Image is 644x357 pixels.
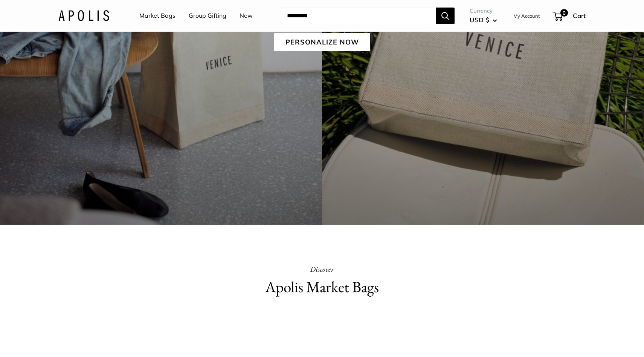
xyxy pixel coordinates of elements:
[240,10,253,21] a: New
[281,8,436,24] input: Search...
[190,276,454,298] h2: Apolis Market Bags
[513,11,540,20] a: My Account
[553,10,586,22] a: 0 Cart
[139,10,175,21] a: Market Bags
[274,33,370,51] a: Personalize Now
[470,14,497,26] button: USD $
[470,16,489,24] span: USD $
[470,6,497,16] span: Currency
[573,12,586,20] span: Cart
[190,262,454,276] p: Discover
[436,8,455,24] button: Search
[189,10,226,21] a: Group Gifting
[560,9,568,17] span: 0
[58,10,109,21] img: Apolis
